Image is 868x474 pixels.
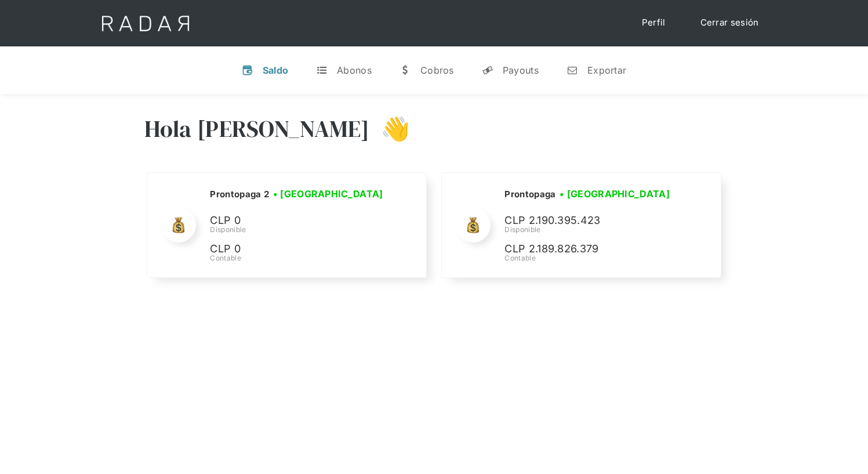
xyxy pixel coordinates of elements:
h2: Prontopaga [504,189,555,200]
div: Disponible [210,225,387,235]
div: Contable [504,253,678,263]
h3: • [GEOGRAPHIC_DATA] [273,187,383,201]
div: Exportar [587,64,626,76]
p: CLP 2.189.826.379 [504,241,678,258]
p: CLP 2.190.395.423 [504,212,678,229]
div: n [566,64,578,76]
div: Saldo [263,64,289,76]
div: Cobros [420,64,454,76]
div: Disponible [504,225,678,235]
a: Cerrar sesión [689,12,771,34]
h3: Hola [PERSON_NAME] [144,114,369,143]
div: y [482,64,493,76]
h2: Prontopaga 2 [210,189,269,200]
h3: • [GEOGRAPHIC_DATA] [560,187,670,201]
div: w [400,64,411,76]
div: Payouts [503,64,539,76]
h3: 👋 [369,114,410,143]
p: CLP 0 [210,241,384,258]
a: Perfil [630,12,677,34]
div: Contable [210,253,387,263]
p: CLP 0 [210,212,384,229]
div: Abonos [337,64,372,76]
div: v [242,64,253,76]
div: t [316,64,328,76]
